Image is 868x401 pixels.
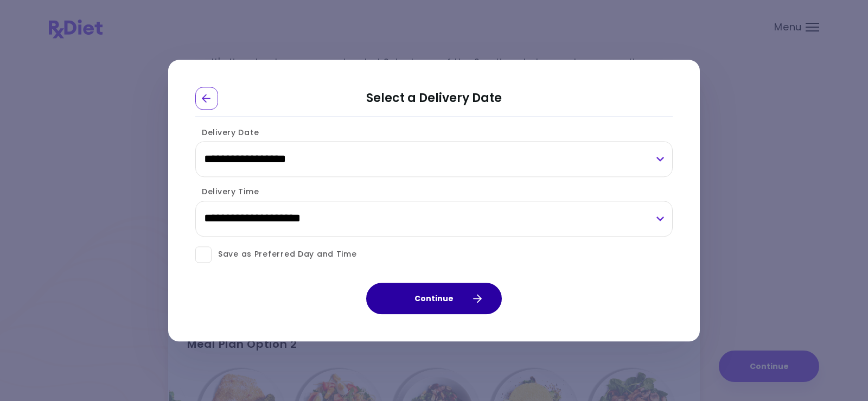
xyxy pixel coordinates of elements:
[195,87,673,117] h2: Select a Delivery Date
[195,127,259,138] label: Delivery Date
[195,87,218,110] div: Go Back
[366,283,502,314] button: Continue
[212,248,357,262] span: Save as Preferred Day and Time
[195,187,259,198] label: Delivery Time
